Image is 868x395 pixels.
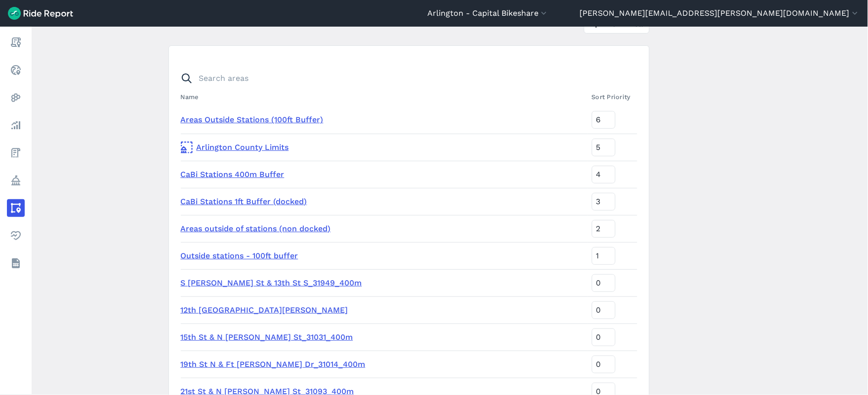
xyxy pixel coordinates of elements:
[181,278,362,287] a: S [PERSON_NAME] St & 13th St S_31949_400m
[181,359,366,369] a: 19th St N & Ft [PERSON_NAME] Dr_31014_400m
[181,115,324,124] a: Areas Outside Stations (100ft Buffer)
[7,34,25,51] a: Report
[181,305,348,315] a: 12th [GEOGRAPHIC_DATA][PERSON_NAME]
[181,87,588,107] th: Name
[588,87,637,107] th: Sort Priority
[7,144,25,162] a: Fees
[181,197,307,206] a: CaBi Stations 1ft Buffer (docked)
[427,7,549,19] button: Arlington - Capital Bikeshare
[7,172,25,189] a: Policy
[7,254,25,272] a: Datasets
[7,116,25,134] a: Analyze
[181,224,331,233] a: Areas outside of stations (non docked)
[8,7,73,20] img: Ride Report
[181,170,285,179] a: CaBi Stations 400m Buffer
[181,142,584,153] a: Arlington County Limits
[7,199,25,217] a: Areas
[7,61,25,79] a: Realtime
[7,89,25,107] a: Heatmaps
[181,251,298,260] a: Outside stations - 100ft buffer
[181,332,353,342] a: 15th St & N [PERSON_NAME] St_31031_400m
[580,7,860,19] button: [PERSON_NAME][EMAIL_ADDRESS][PERSON_NAME][DOMAIN_NAME]
[7,227,25,245] a: Health
[175,70,631,87] input: Search areas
